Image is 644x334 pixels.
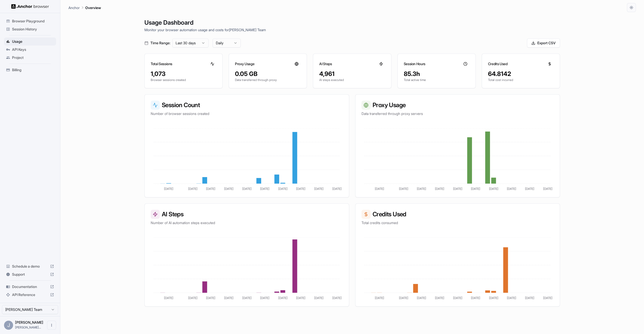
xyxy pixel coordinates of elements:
[361,210,554,219] h3: Credits Used
[488,70,554,78] div: 64.8142
[12,27,54,32] span: Session History
[12,272,48,277] span: Support
[525,187,534,191] tspan: [DATE]
[206,296,215,300] tspan: [DATE]
[12,47,54,52] span: API Keys
[151,70,216,78] div: 1,073
[151,210,343,219] h3: AI Steps
[417,187,426,191] tspan: [DATE]
[471,296,480,300] tspan: [DATE]
[319,70,385,78] div: 4,961
[332,296,342,300] tspan: [DATE]
[235,78,301,82] p: Data transferred through proxy
[151,61,172,66] h3: Total Sessions
[4,262,56,270] div: Schedule a demo
[260,187,269,191] tspan: [DATE]
[435,296,444,300] tspan: [DATE]
[507,187,516,191] tspan: [DATE]
[144,18,560,27] h1: Usage Dashboard
[296,187,305,191] tspan: [DATE]
[164,296,173,300] tspan: [DATE]
[488,78,554,82] p: Total cost incurred
[278,296,288,300] tspan: [DATE]
[278,187,288,191] tspan: [DATE]
[12,19,54,24] span: Browser Playground
[375,296,384,300] tspan: [DATE]
[319,78,385,82] p: AI steps executed
[435,187,444,191] tspan: [DATE]
[12,264,48,269] span: Schedule a demo
[489,187,498,191] tspan: [DATE]
[4,54,56,62] div: Project
[453,296,462,300] tspan: [DATE]
[4,17,56,25] div: Browser Playground
[144,27,560,32] p: Monitor your browser automation usage and costs for [PERSON_NAME] Team
[151,111,343,116] p: Number of browser sessions created
[471,187,480,191] tspan: [DATE]
[4,321,13,330] div: J
[188,187,197,191] tspan: [DATE]
[404,61,425,66] h3: Session Hours
[151,101,343,110] h3: Session Count
[68,5,101,10] nav: breadcrumb
[527,38,560,48] button: Export CSV
[151,78,216,82] p: Browser sessions created
[314,296,324,300] tspan: [DATE]
[15,320,43,324] span: John Marbach
[11,4,49,9] img: Anchor Logo
[332,187,342,191] tspan: [DATE]
[68,5,80,10] p: Anchor
[404,78,469,82] p: Total active time
[4,46,56,54] div: API Keys
[319,61,332,66] h3: AI Steps
[12,39,54,44] span: Usage
[260,296,269,300] tspan: [DATE]
[296,296,305,300] tspan: [DATE]
[224,296,233,300] tspan: [DATE]
[361,220,554,225] p: Total credits consumed
[417,296,426,300] tspan: [DATE]
[164,187,173,191] tspan: [DATE]
[4,283,56,291] div: Documentation
[242,296,252,300] tspan: [DATE]
[453,187,462,191] tspan: [DATE]
[206,187,215,191] tspan: [DATE]
[188,296,197,300] tspan: [DATE]
[12,292,48,297] span: API Reference
[15,325,41,329] span: john@anchorbrowser.io
[47,321,56,330] button: Open menu
[4,270,56,278] div: Support
[361,111,554,116] p: Data transferred through proxy servers
[404,70,469,78] div: 85.3h
[235,70,301,78] div: 0.05 GB
[12,67,54,72] span: Billing
[399,296,408,300] tspan: [DATE]
[361,101,554,110] h3: Proxy Usage
[375,187,384,191] tspan: [DATE]
[4,291,56,299] div: API Reference
[4,66,56,74] div: Billing
[85,5,101,10] p: Overview
[507,296,516,300] tspan: [DATE]
[543,296,552,300] tspan: [DATE]
[525,296,534,300] tspan: [DATE]
[150,40,170,46] span: Time Range:
[489,296,498,300] tspan: [DATE]
[543,187,552,191] tspan: [DATE]
[314,187,324,191] tspan: [DATE]
[399,187,408,191] tspan: [DATE]
[242,187,252,191] tspan: [DATE]
[12,284,48,289] span: Documentation
[488,61,508,66] h3: Credits Used
[151,220,343,225] p: Number of AI automation steps executed
[4,25,56,33] div: Session History
[235,61,254,66] h3: Proxy Usage
[4,37,56,46] div: Usage
[224,187,233,191] tspan: [DATE]
[12,55,54,60] span: Project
